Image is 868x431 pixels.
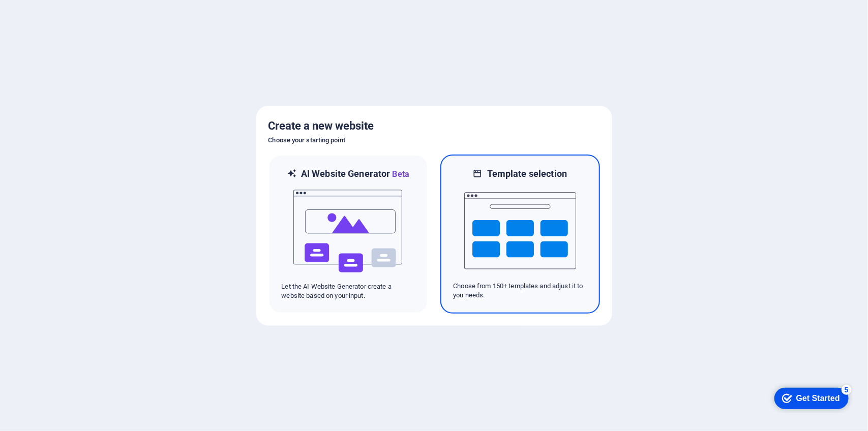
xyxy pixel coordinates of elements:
h5: Create a new website [268,118,600,134]
p: Let the AI Website Generator create a website based on your input. [282,282,415,300]
h6: Choose your starting point [268,134,600,146]
div: 5 [75,2,85,12]
div: AI Website GeneratorBetaaiLet the AI Website Generator create a website based on your input. [268,155,428,314]
h6: AI Website Generator [301,168,409,180]
span: Beta [391,169,410,179]
div: Get Started [30,11,74,20]
img: ai [292,180,404,282]
p: Choose from 150+ templates and adjust it to you needs. [454,282,587,300]
h6: Template selection [487,168,567,180]
div: Template selectionChoose from 150+ templates and adjust it to you needs. [440,155,600,314]
div: Get Started 5 items remaining, 0% complete [8,5,82,26]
